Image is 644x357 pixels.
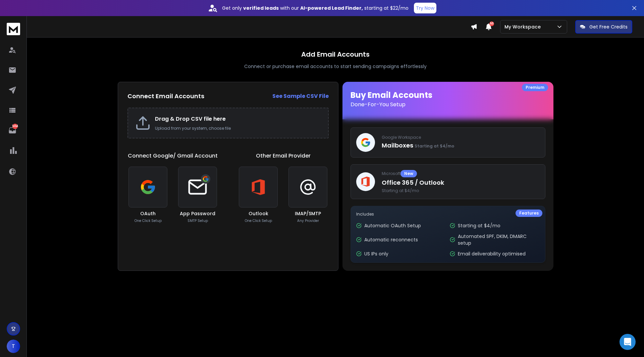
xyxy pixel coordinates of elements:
p: My Workspace [504,23,543,30]
p: Microsoft [382,170,540,177]
button: Try Now [414,3,436,13]
h3: IMAP/SMTP [295,210,321,217]
h1: Add Email Accounts [301,50,370,59]
strong: See Sample CSV File [272,92,329,100]
p: Any Provider [297,218,319,223]
p: Starting at $4/mo [458,222,500,229]
p: Automatic OAuth Setup [364,222,421,229]
p: Connect or purchase email accounts to start sending campaigns effortlessly [244,63,427,70]
h3: Outlook [249,210,268,217]
p: 1464 [12,124,18,129]
div: New [400,170,417,177]
p: Mailboxes [382,141,540,150]
p: US IPs only [364,250,388,257]
span: 50 [489,21,494,26]
p: Done-For-You Setup [351,101,545,109]
p: Email deliverability optimised [458,250,526,257]
strong: AI-powered Lead Finder, [300,5,363,11]
h2: Connect Email Accounts [127,92,204,101]
p: Try Now [416,5,434,11]
p: One Click Setup [245,218,272,223]
p: Automatic reconnects [364,236,418,243]
p: Google Workspace [382,135,540,140]
span: Starting at $4/mo [382,188,540,193]
h3: OAuth [140,210,156,217]
p: Upload from your system, choose file [155,126,321,131]
h1: Other Email Provider [256,152,311,160]
p: Office 365 / Outlook [382,178,540,187]
p: Get only with our starting at $22/mo [222,5,409,11]
img: logo [7,23,20,35]
h1: Buy Email Accounts [351,90,545,109]
p: SMTP Setup [187,218,208,223]
button: T [7,340,20,353]
div: Open Intercom Messenger [620,334,636,350]
p: Automated SPF, DKIM, DMARC setup [458,233,539,246]
div: Premium [522,84,548,91]
strong: verified leads [243,5,279,11]
div: Features [516,210,542,217]
a: 1464 [6,124,19,137]
a: See Sample CSV File [272,92,329,100]
h1: Connect Google/ Gmail Account [128,152,218,160]
p: Includes [356,212,540,217]
button: Get Free Credits [575,20,632,34]
span: Starting at $4/mo [415,143,454,149]
p: Get Free Credits [589,23,628,30]
h2: Drag & Drop CSV file here [155,115,321,123]
h3: App Password [180,210,215,217]
p: One Click Setup [135,218,162,223]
